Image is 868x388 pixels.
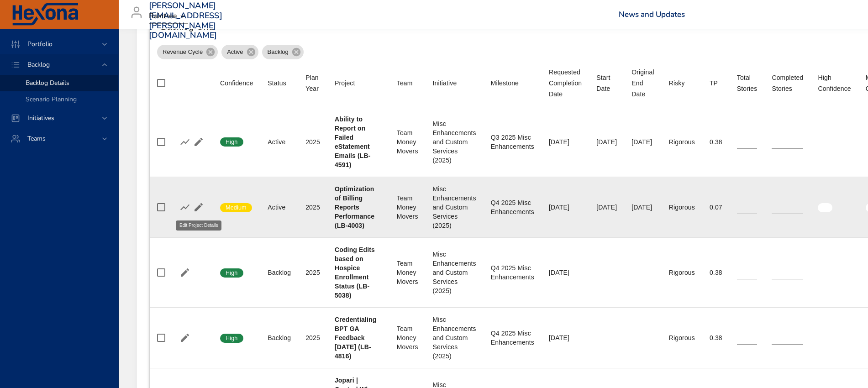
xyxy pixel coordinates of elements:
[220,334,243,342] span: High
[268,78,286,89] div: Sort
[710,268,722,277] div: 0.38
[491,78,519,89] div: Milestone
[818,204,832,212] span: 0
[818,72,851,94] div: Sort
[549,268,582,277] div: [DATE]
[335,246,375,299] b: Coding Edits based on Hospice Enrollment Status (LB-5038)
[20,134,53,143] span: Teams
[149,1,222,40] h3: [PERSON_NAME][EMAIL_ADDRESS][PERSON_NAME][DOMAIN_NAME]
[818,138,832,146] span: 0
[220,78,253,89] div: Sort
[596,137,617,147] div: [DATE]
[157,47,208,57] span: Revenue Cycle
[268,333,291,342] div: Backlog
[397,128,418,156] div: Team Money Movers
[772,72,803,94] div: Completed Stories
[710,78,722,89] span: TP
[20,114,62,122] span: Initiatives
[221,47,248,57] span: Active
[491,133,534,151] div: Q3 2025 Misc Enhancements
[220,138,243,146] span: High
[669,203,695,212] div: Rigorous
[433,119,476,165] div: Misc Enhancements and Custom Services (2025)
[669,137,695,147] div: Rigorous
[149,9,188,24] div: Raintree
[268,137,291,147] div: Active
[11,3,79,26] img: Hexona
[549,203,582,212] div: [DATE]
[268,203,291,212] div: Active
[178,331,192,345] button: Edit Project Details
[335,78,355,89] div: Sort
[737,72,758,94] div: Total Stories
[669,78,695,89] span: Risky
[549,333,582,342] div: [DATE]
[669,78,685,89] div: Risky
[178,200,192,214] button: Show Burnup
[491,329,534,347] div: Q4 2025 Misc Enhancements
[397,78,413,89] div: Team
[397,194,418,221] div: Team Money Movers
[305,268,320,277] div: 2025
[397,259,418,286] div: Team Money Movers
[710,78,718,89] div: TP
[192,135,205,149] button: Edit Project Details
[335,78,382,89] span: Project
[549,67,582,100] div: Requested Completion Date
[596,72,617,94] div: Sort
[305,72,320,94] span: Plan Year
[619,9,685,20] a: News and Updates
[631,203,654,212] div: [DATE]
[669,268,695,277] div: Rigorous
[26,79,69,87] span: Backlog Details
[491,78,534,89] span: Milestone
[397,78,413,89] div: Sort
[157,45,218,59] div: Revenue Cycle
[268,78,291,89] span: Status
[710,78,718,89] div: Sort
[220,78,253,89] div: Confidence
[268,268,291,277] div: Backlog
[335,115,371,168] b: Ability to Report on Failed eStatement Emails (LB-4591)
[549,137,582,147] div: [DATE]
[305,203,320,212] div: 2025
[491,198,534,216] div: Q4 2025 Misc Enhancements
[669,78,685,89] div: Sort
[710,333,722,342] div: 0.38
[262,47,294,57] span: Backlog
[596,203,617,212] div: [DATE]
[178,266,192,279] button: Edit Project Details
[305,137,320,147] div: 2025
[491,263,534,282] div: Q4 2025 Misc Enhancements
[737,72,758,94] div: Sort
[397,324,418,351] div: Team Money Movers
[631,67,654,100] div: Sort
[818,72,851,94] span: High Confidence
[549,67,582,100] div: Sort
[305,72,320,94] div: Sort
[335,316,376,360] b: Credentialing BPT GA Feedback [DATE] (LB-4816)
[220,204,252,212] span: Medium
[26,95,77,104] span: Scenario Planning
[220,269,243,277] span: High
[710,203,722,212] div: 0.07
[268,78,286,89] div: Status
[631,137,654,147] div: [DATE]
[710,137,722,147] div: 0.38
[262,45,304,59] div: Backlog
[596,72,617,94] div: Start Date
[397,78,418,89] span: Team
[491,78,519,89] div: Sort
[433,184,476,230] div: Misc Enhancements and Custom Services (2025)
[433,250,476,295] div: Misc Enhancements and Custom Services (2025)
[20,40,60,48] span: Portfolio
[433,78,457,89] div: Sort
[433,78,457,89] div: Initiative
[631,67,654,100] div: Original End Date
